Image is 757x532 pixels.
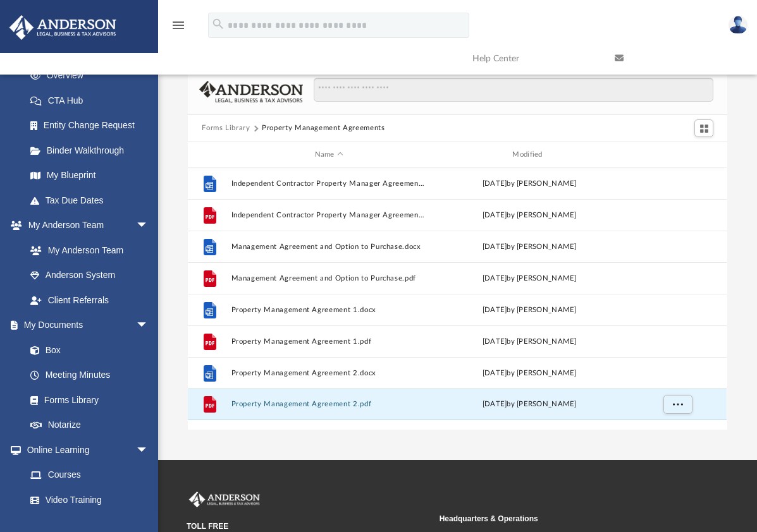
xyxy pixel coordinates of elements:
div: [DATE] by [PERSON_NAME] [432,210,627,221]
button: Management Agreement and Option to Purchase.docx [231,243,427,251]
div: [DATE] by [PERSON_NAME] [432,273,627,284]
a: My Documentsarrow_drop_down [9,313,161,338]
div: [DATE] by [PERSON_NAME] [432,178,627,190]
button: Property Management Agreements [262,123,385,134]
a: My Blueprint [18,163,161,188]
small: TOLL FREE [187,521,431,532]
img: User Pic [729,16,748,34]
button: Forms Library [202,123,250,134]
div: id [633,149,722,160]
button: Independent Contractor Property Manager Agreement.docx [231,179,427,188]
div: [DATE] by [PERSON_NAME] [432,241,627,253]
button: Switch to Grid View [694,119,713,137]
a: Entity Change Request [18,113,168,138]
div: id [194,149,225,160]
a: Online Learningarrow_drop_down [9,437,161,462]
div: [DATE] by [PERSON_NAME] [432,305,627,316]
a: Forms Library [18,387,155,413]
span: arrow_drop_down [136,213,161,239]
button: Property Management Agreement 1.pdf [231,337,427,346]
a: Overview [18,63,168,88]
button: More options [663,396,692,414]
button: Management Agreement and Option to Purchase.pdf [231,274,427,282]
small: Headquarters & Operations [440,513,684,524]
i: menu [171,18,186,33]
button: Independent Contractor Property Manager Agreement.pdf [231,211,427,219]
div: [DATE] by [PERSON_NAME] [432,399,627,411]
a: Notarize [18,413,161,438]
a: Meeting Minutes [18,363,161,388]
div: [DATE] by [PERSON_NAME] [432,336,627,348]
a: Video Training [18,487,155,512]
a: Client Referrals [18,287,161,313]
a: Box [18,337,155,363]
img: Anderson Advisors Platinum Portal [187,492,262,508]
a: menu [171,24,186,33]
a: Tax Due Dates [18,188,168,213]
a: CTA Hub [18,88,168,113]
div: grid [188,167,727,429]
a: My Anderson Team [18,238,155,263]
input: Search files and folders [314,78,713,102]
div: Modified [432,149,627,160]
a: Binder Walkthrough [18,138,168,163]
button: Property Management Agreement 2.pdf [231,401,427,409]
a: My Anderson Teamarrow_drop_down [9,213,161,238]
div: [DATE] by [PERSON_NAME] [432,368,627,379]
span: arrow_drop_down [136,437,161,463]
i: search [211,17,225,31]
a: Anderson System [18,263,161,288]
img: Anderson Advisors Platinum Portal [6,15,120,40]
a: Courses [18,462,161,488]
button: Property Management Agreement 2.docx [231,369,427,377]
a: Help Center [463,33,605,83]
button: Property Management Agreement 1.docx [231,306,427,314]
span: arrow_drop_down [136,313,161,339]
div: Name [231,149,426,160]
